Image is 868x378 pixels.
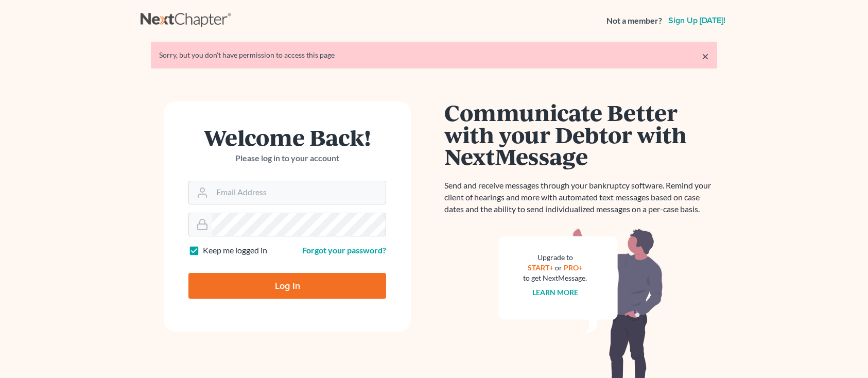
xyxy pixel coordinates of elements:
div: Sorry, but you don't have permission to access this page [159,50,709,60]
label: Keep me logged in [203,245,267,256]
span: or [555,263,562,272]
a: × [702,50,709,62]
a: Forgot your password? [302,245,386,255]
a: Sign up [DATE]! [666,16,727,25]
div: Upgrade to [523,252,587,263]
p: Please log in to your account [188,152,386,164]
input: Email Address [212,181,386,204]
a: START+ [528,263,553,272]
a: Learn more [532,288,578,297]
h1: Welcome Back! [188,126,386,148]
a: PRO+ [564,263,583,272]
input: Log In [188,273,386,299]
p: Send and receive messages through your bankruptcy software. Remind your client of hearings and mo... [444,180,717,215]
strong: Not a member? [606,15,662,27]
h1: Communicate Better with your Debtor with NextMessage [444,101,717,167]
div: to get NextMessage. [523,273,587,283]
